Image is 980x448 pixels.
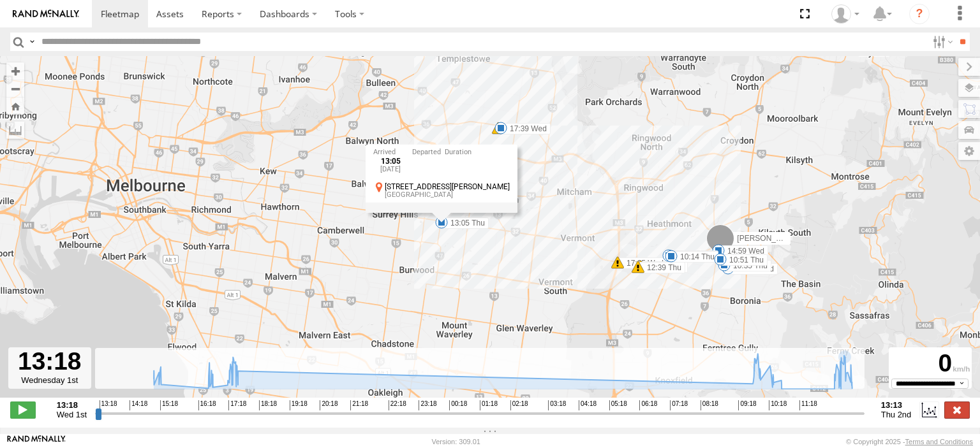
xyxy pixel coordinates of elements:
span: 02:18 [510,400,528,410]
div: 5 [662,251,674,264]
label: Search Query [27,33,37,51]
label: 10:14 Thu [671,251,718,263]
span: 08:18 [701,400,718,410]
button: Zoom in [6,62,24,80]
i: ? [909,4,930,24]
label: 17:25 Wed [618,257,667,269]
div: [STREET_ADDRESS][PERSON_NAME] [385,182,510,191]
span: 23:18 [419,400,436,410]
label: 17:39 Wed [501,123,551,134]
div: 13:05 [373,157,408,166]
div: Version: 309.01 [432,438,480,445]
span: 09:18 [738,400,756,410]
label: Close [944,401,970,418]
label: Play/Stop [10,401,36,418]
div: Shaun Desmond [827,4,864,24]
span: 22:18 [389,400,406,410]
span: 04:18 [579,400,597,410]
span: Thu 2nd Oct 2025 [881,410,912,419]
div: 0 [891,349,970,378]
label: 10:35 Thu [724,260,771,271]
span: 13:18 [100,400,117,410]
label: 13:05 Thu [442,217,489,229]
label: 15:13 Wed [669,250,718,262]
span: 11:18 [799,400,817,410]
span: 01:18 [480,400,498,410]
strong: 13:13 [881,400,912,410]
span: 10:18 [769,400,787,410]
span: 03:18 [548,400,566,410]
label: Measure [6,121,24,139]
label: 14:59 Wed [718,245,768,257]
button: Zoom out [6,80,24,98]
span: 15:18 [160,400,178,410]
span: 07:18 [670,400,688,410]
label: 16:51 Wed [728,263,778,275]
span: 14:18 [130,400,147,410]
span: 05:18 [609,400,627,410]
div: [DATE] [373,166,408,173]
div: © Copyright 2025 - [846,438,973,445]
a: Terms and Conditions [905,438,973,445]
span: Wed 1st Oct 2025 [57,410,87,419]
span: 17:18 [228,400,246,410]
span: 18:18 [259,400,277,410]
span: 19:18 [290,400,308,410]
span: 16:18 [198,400,216,410]
span: 06:18 [639,400,657,410]
span: 20:18 [320,400,338,410]
label: 10:51 Thu [720,254,768,266]
label: Search Filter Options [928,33,955,51]
label: 12:39 Thu [638,262,685,273]
span: [PERSON_NAME] [737,234,800,243]
div: [GEOGRAPHIC_DATA] [385,191,510,199]
label: Map Settings [958,142,980,160]
a: Visit our Website [7,435,66,448]
span: 21:18 [350,400,368,410]
span: 00:18 [449,400,467,410]
strong: 13:18 [57,400,87,410]
button: Zoom Home [6,98,24,115]
img: rand-logo.svg [13,10,79,18]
